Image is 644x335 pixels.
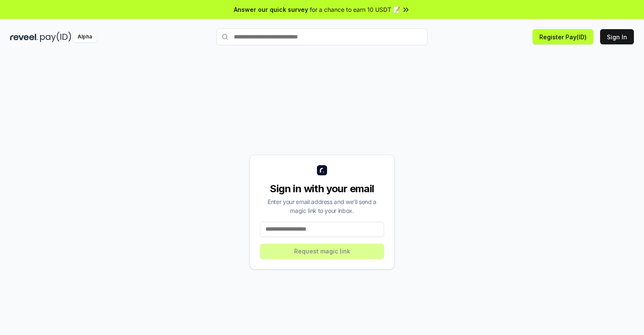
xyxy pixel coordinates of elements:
div: Alpha [73,32,97,42]
img: pay_id [40,32,71,42]
img: logo_small [317,165,327,175]
span: Answer our quick survey [234,5,308,14]
div: Enter your email address and we’ll send a magic link to your inbox. [260,197,384,215]
button: Sign In [600,29,634,44]
span: for a chance to earn 10 USDT 📝 [310,5,400,14]
button: Register Pay(ID) [533,29,593,44]
img: reveel_dark [10,32,38,42]
div: Sign in with your email [260,182,384,196]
